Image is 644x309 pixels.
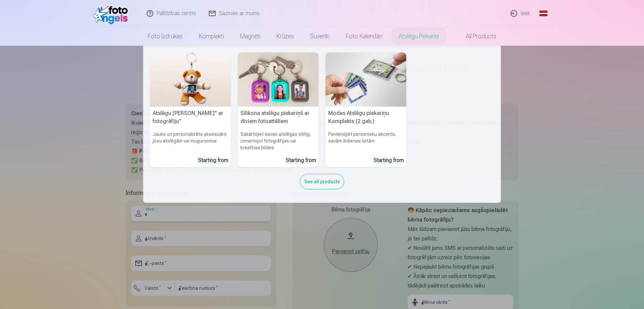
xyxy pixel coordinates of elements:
[300,178,344,185] a: See all products
[238,52,319,167] a: Silikona atslēgu piekariņš ar diviem fotoattēliemSilikona atslēgu piekariņš ar diviem fotoattēlie...
[238,52,319,107] img: Silikona atslēgu piekariņš ar diviem fotoattēliem
[390,27,447,46] a: Atslēgu piekariņi
[150,107,231,128] h5: Atslēgu [PERSON_NAME]" ar fotogrāfiju"
[326,107,407,128] h5: Modes Atslēgu piekariņu Komplekts (2 gab.)
[326,128,407,154] h6: Pievienojiet personisku akcentu savām ikdienas lietām
[150,128,231,154] h6: Jauks un personalizēts aksesuārs jūsu atslēgām vai mugursomai
[238,128,319,154] h6: Sakārtojiet savas atslēgas stilīgi, izmantojot fotogrāfijas vai kreatīvas bildes
[150,52,231,107] img: Atslēgu piekariņš Lācītis" ar fotogrāfiju"
[191,27,232,46] a: Komplekti
[140,27,191,46] a: Foto izdrukas
[302,27,338,46] a: Suvenīri
[447,27,504,46] a: All products
[238,107,319,128] h5: Silikona atslēgu piekariņš ar diviem fotoattēliem
[93,3,131,24] img: /fa1
[286,156,316,164] div: Starting from
[268,27,302,46] a: Krūzes
[326,52,407,167] a: Modes Atslēgu piekariņu Komplekts (2 gab.)Modes Atslēgu piekariņu Komplekts (2 gab.)Pievienojiet ...
[374,156,404,164] div: Starting from
[198,156,228,164] div: Starting from
[150,52,231,167] a: Atslēgu piekariņš Lācītis" ar fotogrāfiju"Atslēgu [PERSON_NAME]" ar fotogrāfiju"Jauks un personal...
[338,27,390,46] a: Foto kalendāri
[232,27,268,46] a: Magnēti
[300,174,344,189] div: See all products
[326,52,407,107] img: Modes Atslēgu piekariņu Komplekts (2 gab.)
